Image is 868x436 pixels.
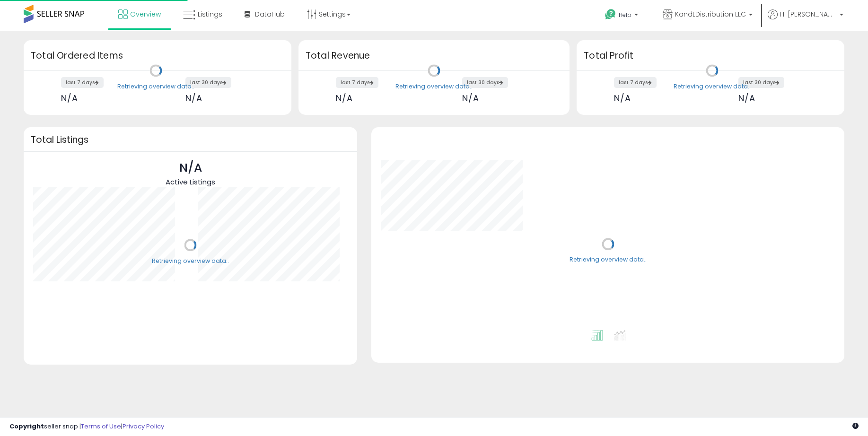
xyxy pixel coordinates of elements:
div: seller snap | | [9,422,164,431]
span: DataHub [255,9,285,19]
div: Retrieving overview data.. [395,82,473,91]
strong: Copyright [9,422,44,431]
div: Retrieving overview data.. [117,82,194,91]
a: Terms of Use [81,422,121,431]
span: KandLDistribution LLC [675,9,746,19]
span: Listings [198,9,222,19]
a: Help [597,1,648,31]
a: Privacy Policy [123,422,164,431]
span: Overview [130,9,161,19]
div: Retrieving overview data.. [152,257,229,265]
i: Get Help [605,9,616,20]
a: Hi [PERSON_NAME] [768,9,843,31]
span: Hi [PERSON_NAME] [780,9,837,19]
div: Retrieving overview data.. [674,82,751,91]
div: Retrieving overview data.. [570,256,647,264]
span: Help [619,11,631,19]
